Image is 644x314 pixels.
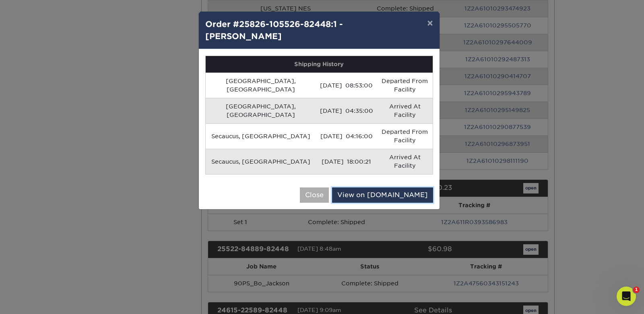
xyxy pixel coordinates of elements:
[300,187,329,203] button: Close
[633,287,640,293] span: 1
[316,98,377,123] td: [DATE] 04:35:00
[421,12,439,34] button: ×
[377,123,433,149] td: Departed From Facility
[206,98,316,123] td: [GEOGRAPHIC_DATA], [GEOGRAPHIC_DATA]
[377,73,433,98] td: Departed From Facility
[617,287,636,306] iframe: Intercom live chat
[206,123,316,149] td: Secaucus, [GEOGRAPHIC_DATA]
[206,56,433,73] th: Shipping History
[316,123,377,149] td: [DATE] 04:16:00
[332,187,433,203] a: View on [DOMAIN_NAME]
[316,73,377,98] td: [DATE] 08:53:00
[316,149,377,174] td: [DATE] 18:00:21
[205,18,433,42] h4: Order #25826-105526-82448:1 - [PERSON_NAME]
[206,149,316,174] td: Secaucus, [GEOGRAPHIC_DATA]
[206,73,316,98] td: [GEOGRAPHIC_DATA], [GEOGRAPHIC_DATA]
[377,149,433,174] td: Arrived At Facility
[377,98,433,123] td: Arrived At Facility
